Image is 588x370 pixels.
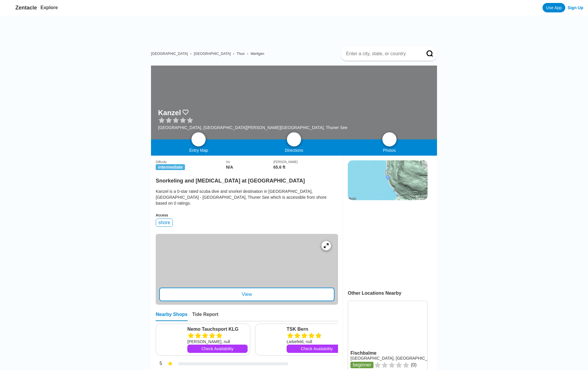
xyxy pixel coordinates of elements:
a: Zentacle logoZentacle [5,3,37,12]
span: › [190,52,191,56]
a: Nemo Tauchsport KLG [187,326,248,332]
img: TSK Bern [258,326,284,353]
h2: Snorkeling and [MEDICAL_DATA] at [GEOGRAPHIC_DATA] [156,174,338,184]
div: [PERSON_NAME] [273,160,338,164]
a: [GEOGRAPHIC_DATA] [151,52,188,56]
div: 65.6 ft [273,165,338,169]
iframe: Advertisement [156,15,437,42]
a: [GEOGRAPHIC_DATA] [194,52,231,56]
span: Zentacle [15,5,37,11]
a: Check Availability [187,345,248,353]
div: Viz [226,160,274,164]
a: Explore [40,5,58,10]
a: Use App [542,3,565,12]
div: [GEOGRAPHIC_DATA], [GEOGRAPHIC_DATA][PERSON_NAME][GEOGRAPHIC_DATA], Thuner See [158,125,347,130]
a: Thun [237,52,245,56]
a: Check Availability [287,345,347,353]
input: Enter a city, state, or country [345,51,418,57]
div: View [159,288,334,301]
div: Other Locations Nearby [348,291,437,296]
img: directions [290,136,298,143]
div: [PERSON_NAME], null [187,339,248,345]
div: Entry Map [151,148,246,153]
a: photos [382,132,397,146]
div: Access [156,213,338,217]
span: intermediate [156,164,185,170]
div: N/A [226,165,274,169]
img: Nemo Tauchsport KLG [158,326,185,353]
a: TSK Bern [287,326,347,332]
iframe: Advertisement [348,206,427,280]
div: Tide Report [192,312,219,321]
div: Difficulty [156,160,226,164]
a: entry mapView [156,234,338,305]
div: Liebefeld, null [287,339,347,345]
div: 5 [156,360,162,368]
span: › [233,52,234,56]
span: › [247,52,248,56]
a: Merligen [251,52,264,56]
img: photos [386,136,393,143]
div: Photos [342,148,437,153]
div: shore [156,219,173,227]
img: staticmap [348,160,428,200]
img: Zentacle logo [5,3,14,12]
h1: Kanzel [158,109,181,117]
a: map [191,132,206,146]
div: Kanzel is a 0-star rated scuba dive and snorkel destination in [GEOGRAPHIC_DATA], [GEOGRAPHIC_DAT... [156,188,338,206]
img: map [195,136,202,143]
div: Directions [246,148,342,153]
a: Sign Up [568,5,583,10]
div: Nearby Shops [156,312,188,321]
